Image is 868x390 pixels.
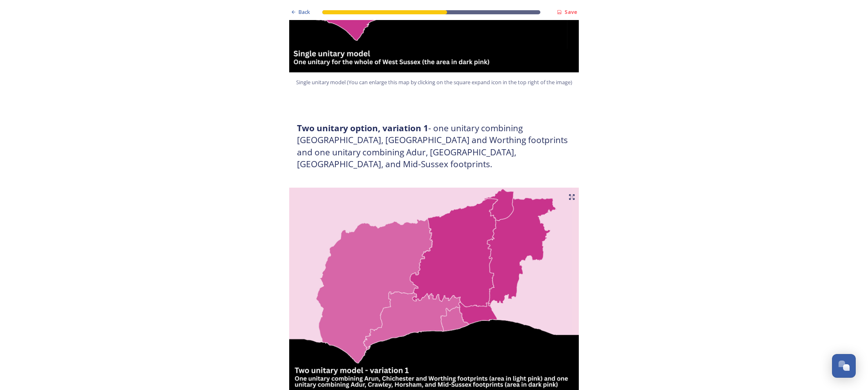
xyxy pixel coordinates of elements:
span: Back [299,8,310,16]
span: Single unitary model (You can enlarge this map by clicking on the square expand icon in the top r... [296,78,572,86]
h3: - one unitary combining [GEOGRAPHIC_DATA], [GEOGRAPHIC_DATA] and Worthing footprints and one unit... [297,122,571,170]
button: Open Chat [832,354,856,378]
strong: Two unitary option, variation 1 [297,122,428,134]
strong: Save [564,8,577,16]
